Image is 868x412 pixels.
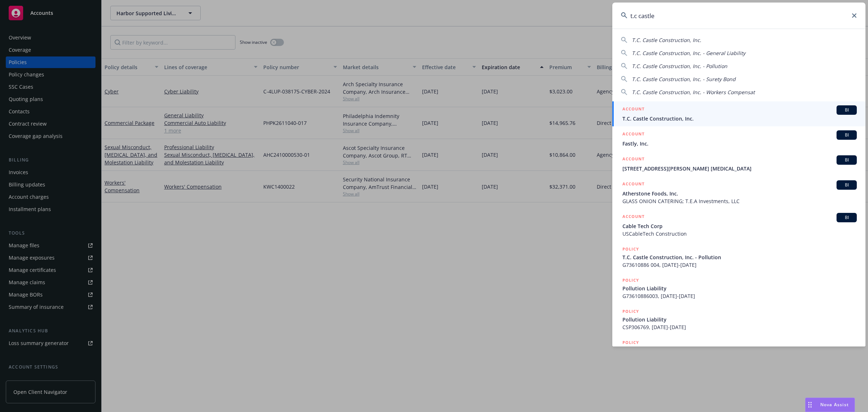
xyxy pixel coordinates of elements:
span: Fastly, Inc. [622,140,857,147]
span: T.C. Castle Construction, Inc. [632,37,701,43]
span: G73610886 004, [DATE]-[DATE] [622,261,857,269]
h5: ACCOUNT [622,105,644,114]
span: [STREET_ADDRESS][PERSON_NAME] [MEDICAL_DATA] [622,165,857,172]
span: T.C. Castle Construction, Inc. - Workers Compensat [632,89,755,96]
span: G73610886003, [DATE]-[DATE] [622,292,857,300]
a: POLICY [612,335,865,366]
span: T.C. Castle Construction, Inc. - Pollution [622,253,857,261]
span: USCableTech Construction [622,230,857,237]
h5: POLICY [622,308,639,315]
h5: POLICY [622,245,639,253]
a: POLICYT.C. Castle Construction, Inc. - PollutionG73610886 004, [DATE]-[DATE] [612,241,865,273]
a: ACCOUNTBIFastly, Inc. [612,126,865,151]
input: Search... [612,3,865,29]
span: BI [839,182,854,188]
div: Drag to move [805,398,814,412]
a: POLICYPollution LiabilityCSP306769, [DATE]-[DATE] [612,304,865,335]
span: Cable Tech Corp [622,222,857,230]
span: T.C. Castle Construction, Inc. - Pollution [632,63,727,70]
h5: ACCOUNT [622,155,644,164]
span: BI [839,157,854,163]
h5: ACCOUNT [622,213,644,222]
span: T.C. Castle Construction, Inc. - General Liability [632,50,745,56]
a: ACCOUNTBICable Tech CorpUSCableTech Construction [612,209,865,241]
span: BI [839,132,854,138]
span: T.C. Castle Construction, Inc. - Surety Bond [632,76,736,83]
a: ACCOUNTBIAtherstone Foods, Inc.GLASS ONION CATERING; T.E.A Investments, LLC [612,176,865,209]
span: Nova Assist [820,402,849,408]
span: BI [839,107,854,113]
h5: ACCOUNT [622,130,644,139]
span: Atherstone Foods, Inc. [622,190,857,197]
h5: ACCOUNT [622,180,644,189]
a: ACCOUNTBI[STREET_ADDRESS][PERSON_NAME] [MEDICAL_DATA] [612,151,865,176]
span: BI [839,214,854,221]
span: Pollution Liability [622,316,857,323]
span: CSP306769, [DATE]-[DATE] [622,323,857,331]
button: Nova Assist [805,398,855,412]
h5: POLICY [622,339,639,346]
a: ACCOUNTBIT.C. Castle Construction, Inc. [612,101,865,126]
a: POLICYPollution LiabilityG73610886003, [DATE]-[DATE] [612,273,865,304]
span: Pollution Liability [622,285,857,292]
span: T.C. Castle Construction, Inc. [622,115,857,122]
h5: POLICY [622,277,639,284]
span: GLASS ONION CATERING; T.E.A Investments, LLC [622,197,857,205]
